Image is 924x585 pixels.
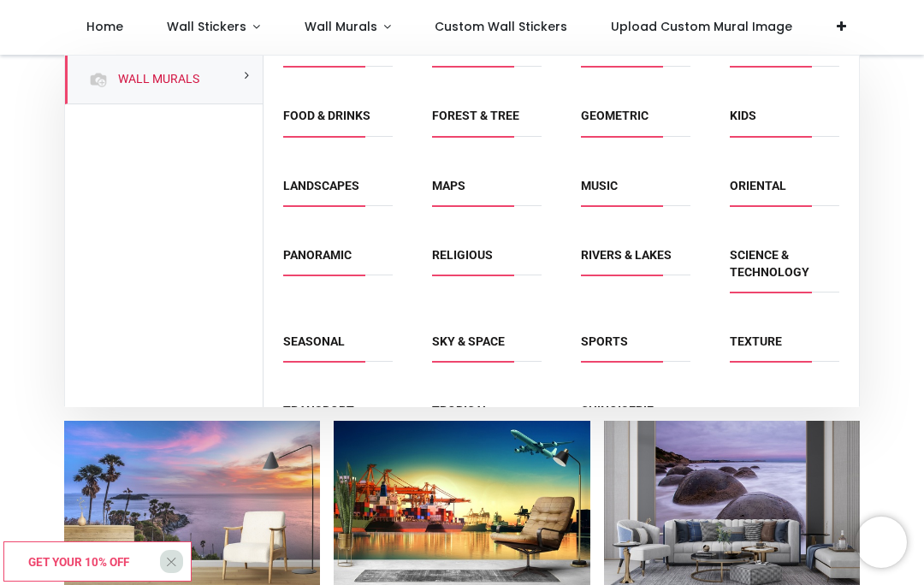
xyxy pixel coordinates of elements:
[581,248,672,262] a: Rivers & Lakes
[730,248,809,279] a: Science & Technology
[167,18,246,35] span: Wall Stickers
[283,404,354,417] a: Transport
[730,178,839,206] span: Oriental
[730,179,786,192] a: Oriental
[283,334,345,348] a: Seasonal
[283,334,393,362] span: Seasonal
[432,109,519,122] a: Forest & Tree
[432,179,465,192] a: Maps
[432,403,542,431] span: Tropical
[730,247,839,292] span: Science & Technology
[581,38,690,67] span: Fine Art
[581,334,628,348] a: Sports
[432,38,542,67] span: Fantasy
[283,247,393,275] span: Panoramic
[432,334,542,362] span: Sky & Space
[432,248,493,262] a: Religious
[730,108,839,136] span: Kids
[283,38,393,67] span: Cities
[435,18,567,35] span: Custom Wall Stickers
[86,18,123,35] span: Home
[283,403,393,431] span: Transport
[432,247,542,275] span: Religious
[581,404,654,417] a: Chinoiserie
[730,334,782,348] a: Texture
[581,334,690,362] span: Sports
[581,403,690,431] span: Chinoiserie
[581,108,690,136] span: Geometric
[283,178,393,206] span: Landscapes
[581,179,618,192] a: Music
[283,179,359,192] a: Landscapes
[432,178,542,206] span: Maps
[581,178,690,206] span: Music
[730,109,756,122] a: Kids
[581,247,690,275] span: Rivers & Lakes
[305,18,377,35] span: Wall Murals
[432,404,489,417] a: Tropical
[88,69,109,90] img: Wall Murals
[432,334,505,348] a: Sky & Space
[730,38,839,67] span: Flowers
[283,248,352,262] a: Panoramic
[432,108,542,136] span: Forest & Tree
[611,18,792,35] span: Upload Custom Mural Image
[111,71,199,88] a: Wall Murals
[730,334,839,362] span: Texture
[856,517,907,568] iframe: Brevo live chat
[283,109,370,122] a: Food & Drinks
[581,109,649,122] a: Geometric
[283,108,393,136] span: Food & Drinks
